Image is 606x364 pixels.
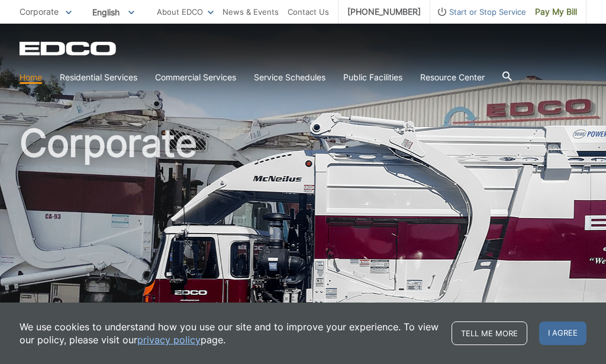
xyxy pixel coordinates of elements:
a: Resource Center [420,71,485,84]
span: Pay My Bill [535,5,577,18]
a: Public Facilities [343,71,402,84]
a: News & Events [223,5,279,18]
a: Contact Us [288,5,329,18]
span: I agree [539,321,586,345]
span: Corporate [20,6,59,17]
a: Tell me more [452,321,527,345]
p: We use cookies to understand how you use our site and to improve your experience. To view our pol... [20,320,440,346]
a: Commercial Services [155,71,236,84]
a: About EDCO [157,5,214,18]
a: Home [20,71,42,84]
span: English [83,2,143,22]
a: EDCD logo. Return to the homepage. [20,41,118,56]
a: privacy policy [137,333,201,346]
a: Service Schedules [254,71,325,84]
a: Residential Services [60,71,137,84]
